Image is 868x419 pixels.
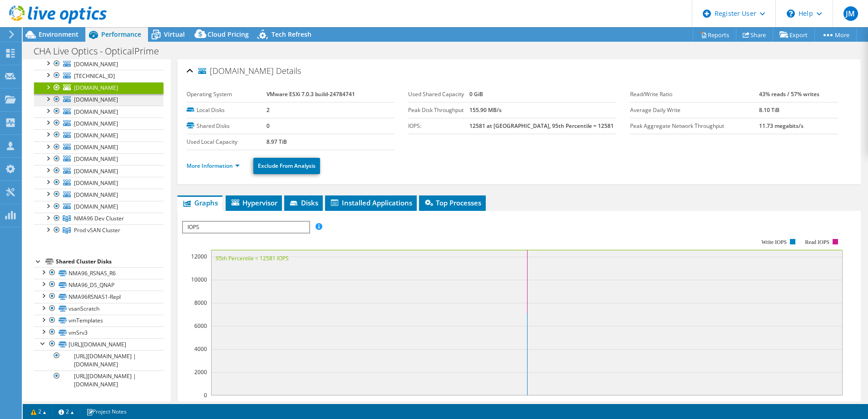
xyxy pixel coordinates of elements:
[34,165,163,177] a: [DOMAIN_NAME]
[198,67,274,76] span: [DOMAIN_NAME]
[216,254,289,262] text: 95th Percentile = 12581 IOPS
[34,94,163,106] a: [DOMAIN_NAME]
[74,191,118,199] span: [DOMAIN_NAME]
[183,222,309,233] span: IOPS
[630,90,759,99] label: Read/Write Ratio
[34,291,163,302] a: NMA96RSNAS1-Repl
[207,30,249,39] span: Cloud Pricing
[101,30,141,39] span: Performance
[266,106,270,114] b: 2
[39,30,79,39] span: Environment
[194,322,207,330] text: 6000
[74,179,118,187] span: [DOMAIN_NAME]
[182,198,218,207] span: Graphs
[266,138,287,146] b: 8.97 TiB
[34,267,163,279] a: NMA96_RSNAS_R6
[80,406,133,417] a: Project Notes
[74,60,118,68] span: [DOMAIN_NAME]
[191,276,207,283] text: 10000
[408,122,469,131] label: IOPS:
[408,106,469,115] label: Peak Disk Throughput
[266,90,355,98] b: VMware ESXi 7.0.3 build-24784741
[520,400,534,408] text: 13:14
[34,315,163,326] a: vmTemplates
[266,122,270,130] b: 0
[204,391,207,399] text: 0
[34,201,163,213] a: [DOMAIN_NAME]
[34,58,163,70] a: [DOMAIN_NAME]
[469,90,483,98] b: 0 GiB
[759,90,819,98] b: 43% reads / 57% writes
[74,203,118,210] span: [DOMAIN_NAME]
[56,256,163,267] div: Shared Cluster Disks
[34,370,163,390] a: [URL][DOMAIN_NAME] | [DOMAIN_NAME]
[52,406,80,417] a: 2
[164,30,185,39] span: Virtual
[805,239,829,245] text: Read IOPS
[814,28,857,42] a: More
[330,198,412,207] span: Installed Applications
[843,6,858,21] span: JM
[736,28,773,42] a: Share
[230,198,277,207] span: Hypervisor
[34,153,163,165] a: [DOMAIN_NAME]
[787,10,795,18] svg: \n
[187,122,266,131] label: Shared Disks
[74,120,118,127] span: [DOMAIN_NAME]
[34,82,163,94] a: [DOMAIN_NAME]
[34,213,163,224] a: NMA96 Dev Cluster
[761,239,787,245] text: Write IOPS
[469,122,614,130] b: 12581 at [GEOGRAPHIC_DATA], 95th Percentile = 12581
[74,214,124,222] span: NMA96 Dev Cluster
[630,122,759,131] label: Peak Aggregate Network Throughput
[34,303,163,315] a: vsanScratch
[187,137,266,146] label: Used Local Capacity
[34,326,163,338] a: vmSrv3
[34,117,163,129] a: [DOMAIN_NAME]
[271,30,311,39] span: Tech Refresh
[34,106,163,117] a: [DOMAIN_NAME]
[34,350,163,370] a: [URL][DOMAIN_NAME] | [DOMAIN_NAME]
[424,198,481,207] span: Top Processes
[74,72,115,80] span: [TECHNICAL_ID]
[74,167,118,175] span: [DOMAIN_NAME]
[74,96,118,103] span: [DOMAIN_NAME]
[34,338,163,350] a: [URL][DOMAIN_NAME]
[34,70,163,82] a: [TECHNICAL_ID]
[34,224,163,236] a: Prod vSAN Cluster
[194,368,207,376] text: 2000
[276,65,301,76] span: Details
[469,106,502,114] b: 155.90 MB/s
[74,155,118,163] span: [DOMAIN_NAME]
[34,279,163,291] a: NMA96_DS_QNAP
[34,189,163,200] a: [DOMAIN_NAME]
[194,299,207,307] text: 8000
[693,28,736,42] a: Reports
[759,106,779,114] b: 8.10 TiB
[187,162,240,170] a: More Information
[25,406,53,417] a: 2
[74,132,118,139] span: [DOMAIN_NAME]
[630,106,759,115] label: Average Daily Write
[408,90,469,99] label: Used Shared Capacity
[187,106,266,115] label: Local Disks
[74,226,120,234] span: Prod vSAN Cluster
[289,198,318,207] span: Disks
[187,90,266,99] label: Operating System
[74,143,118,151] span: [DOMAIN_NAME]
[191,253,207,260] text: 12000
[194,345,207,353] text: 4000
[34,177,163,189] a: [DOMAIN_NAME]
[773,28,815,42] a: Export
[253,158,320,174] a: Exclude From Analysis
[74,108,118,116] span: [DOMAIN_NAME]
[30,46,173,56] h1: CHA Live Optics - OpticalPrime
[74,84,118,92] span: [DOMAIN_NAME]
[34,141,163,153] a: [DOMAIN_NAME]
[759,122,804,130] b: 11.73 megabits/s
[34,129,163,141] a: [DOMAIN_NAME]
